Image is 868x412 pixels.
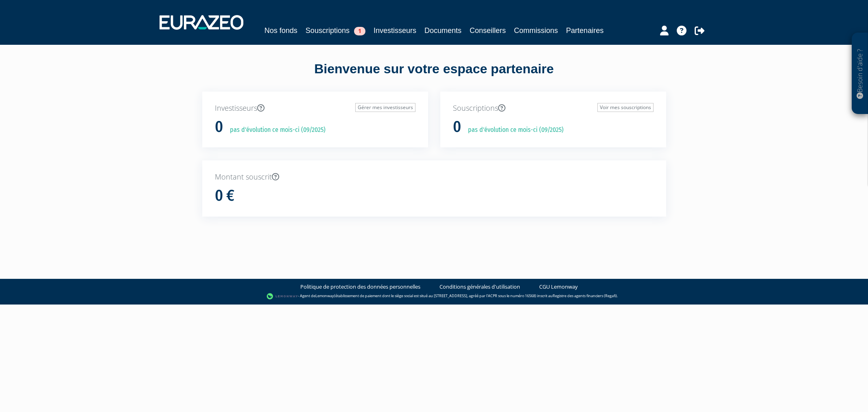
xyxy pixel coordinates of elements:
a: Conseillers [470,25,506,36]
img: logo-lemonway.png [267,292,298,300]
p: Besoin d'aide ? [855,37,865,110]
a: Registre des agents financiers (Regafi) [553,293,617,298]
img: 1732889491-logotype_eurazeo_blanc_rvb.png [160,15,243,30]
a: Souscriptions1 [306,25,365,36]
a: Conditions générales d'utilisation [439,283,520,291]
p: pas d'évolution ce mois-ci (09/2025) [224,125,326,135]
a: Partenaires [566,25,603,36]
h1: 0 € [215,187,234,204]
a: Gérer mes investisseurs [355,103,415,112]
p: Investisseurs [215,103,415,114]
p: Montant souscrit [215,172,654,182]
div: - Agent de (établissement de paiement dont le siège social est situé au [STREET_ADDRESS], agréé p... [8,292,860,300]
a: CGU Lemonway [539,283,578,291]
a: Politique de protection des données personnelles [300,283,420,291]
a: Investisseurs [374,25,416,36]
a: Documents [424,25,461,36]
h1: 0 [215,118,223,136]
p: Souscriptions [453,103,654,114]
h1: 0 [453,118,461,136]
span: 1 [354,27,365,35]
p: pas d'évolution ce mois-ci (09/2025) [462,125,564,135]
a: Voir mes souscriptions [597,103,654,112]
a: Lemonway [315,293,334,298]
a: Commissions [514,25,558,36]
a: Nos fonds [265,25,297,36]
div: Bienvenue sur votre espace partenaire [196,60,672,92]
